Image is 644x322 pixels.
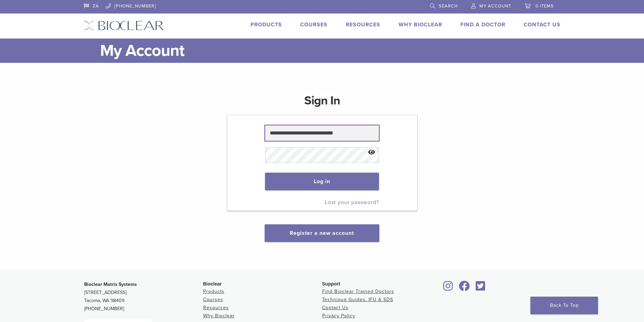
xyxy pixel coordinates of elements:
[265,224,379,242] button: Register a new account
[460,21,505,28] a: Find A Doctor
[535,3,554,9] span: 0 items
[322,305,349,311] a: Contact Us
[325,199,379,206] a: Lost your password?
[100,39,560,63] h1: My Account
[346,21,380,28] a: Resources
[479,3,511,9] span: My Account
[304,93,340,114] h1: Sign In
[203,281,222,287] span: Bioclear
[474,285,488,292] a: Bioclear
[251,21,282,28] a: Products
[322,281,340,287] span: Support
[439,3,458,9] span: Search
[322,297,393,302] a: Technique Guides, IFU & SDS
[322,313,355,319] a: Privacy Policy
[290,230,354,237] a: Register a new account
[399,21,442,28] a: Why Bioclear
[203,305,229,311] a: Resources
[300,21,328,28] a: Courses
[84,21,164,30] img: Bioclear
[203,289,224,294] a: Products
[530,297,598,314] a: Back To Top
[441,285,455,292] a: Bioclear
[84,280,203,313] p: [STREET_ADDRESS] Tacoma, WA 98409 [PHONE_NUMBER]
[203,297,223,302] a: Courses
[265,173,379,190] button: Log in
[322,289,394,294] a: Find Bioclear Trained Doctors
[457,285,472,292] a: Bioclear
[364,144,379,161] button: Show password
[84,281,137,287] strong: Bioclear Matrix Systems
[524,21,560,28] a: Contact Us
[203,313,235,319] a: Why Bioclear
